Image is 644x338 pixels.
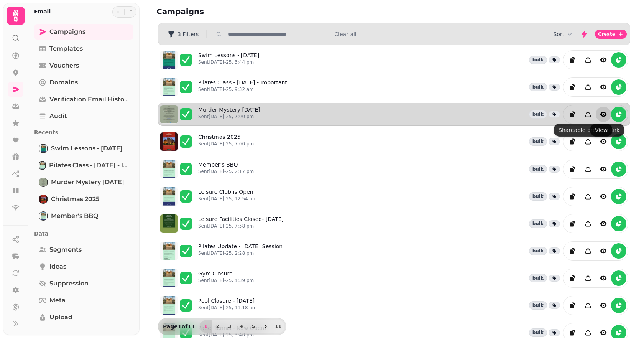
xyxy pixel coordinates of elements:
div: bulk [529,137,547,146]
span: Audit [49,112,67,121]
a: Meta [34,293,133,308]
button: duplicate [565,134,580,149]
p: Sent [DATE]-25, 4:39 pm [198,277,254,284]
button: Share campaign preview [580,189,596,204]
div: bulk [529,301,547,310]
img: Murder Mystery September 2025 [39,178,47,186]
button: view [596,162,611,177]
button: Share campaign preview [580,243,596,259]
span: 5 [250,324,256,329]
button: Share campaign preview [580,107,596,122]
div: bulk [529,110,547,119]
a: Segments [34,242,133,257]
a: Christmas 2025Sent[DATE]-25, 7:00 pm [198,133,254,150]
div: bulk [529,56,547,64]
button: next [259,320,272,333]
a: Swim Lessons - Tuesday 2nd SeptemberSwim Lessons - [DATE] [34,141,133,156]
div: bulk [529,165,547,173]
img: aHR0cHM6Ly9zdGFtcGVkZS1zZXJ2aWNlLXByb2QtdGVtcGxhdGUtcHJldmlld3MuczMuZXUtd2VzdC0xLmFtYXpvbmF3cy5jb... [160,78,178,96]
button: reports [611,216,626,231]
span: Upload [49,313,72,322]
button: reports [611,79,626,95]
img: Member's BBQ [39,212,47,220]
a: Campaigns [34,24,133,40]
p: Sent [DATE]-25, 2:28 pm [198,250,283,256]
button: view [596,107,611,122]
button: 2 [212,320,224,333]
span: 2 [215,324,221,329]
button: duplicate [565,79,580,95]
span: Meta [49,296,66,305]
span: Verification email history [49,95,129,104]
button: view [596,270,611,286]
div: bulk [529,274,547,282]
img: aHR0cHM6Ly9zdGFtcGVkZS1zZXJ2aWNlLXByb2QtdGVtcGxhdGUtcHJldmlld3MuczMuZXUtd2VzdC0xLmFtYXpvbmF3cy5jb... [160,51,178,69]
img: Swim Lessons - Tuesday 2nd September [39,145,47,152]
span: Campaigns [49,27,85,36]
button: duplicate [565,189,580,204]
a: Murder Mystery September 2025Murder Mystery [DATE] [34,175,133,190]
button: reports [611,189,626,204]
button: view [596,189,611,204]
a: Audit [34,109,133,124]
button: Share campaign preview [580,52,596,68]
span: 4 [238,324,245,329]
span: Ideas [49,262,66,271]
button: reports [611,270,626,286]
button: duplicate [565,270,580,286]
button: Share campaign preview [580,298,596,313]
button: reports [611,243,626,259]
a: Vouchers [34,58,133,73]
span: Swim Lessons - [DATE] [51,144,123,153]
span: 1 [203,324,209,329]
button: duplicate [565,298,580,313]
a: Ideas [34,259,133,274]
button: duplicate [565,52,580,68]
span: Domains [49,78,78,87]
a: Pilates Class - [DATE] - ImportantSent[DATE]-25, 9:32 am [198,79,287,96]
p: Page 1 of 11 [160,323,198,330]
button: 1 [200,320,212,333]
a: Murder Mystery [DATE]Sent[DATE]-25, 7:00 pm [198,106,260,123]
span: Christmas 2025 [51,195,99,204]
button: view [596,243,611,259]
button: reports [611,162,626,177]
a: Christmas 2025Christmas 2025 [34,191,133,207]
span: Member's BBQ [51,211,98,221]
a: Pool Closure - [DATE]Sent[DATE]-25, 11:18 am [198,297,257,314]
p: Sent [DATE]-25, 7:58 pm [198,223,284,229]
a: Swim Lessons - [DATE]Sent[DATE]-25, 3:44 pm [198,51,259,68]
img: aHR0cHM6Ly9zdGFtcGVkZS1zZXJ2aWNlLXByb2QtdGVtcGxhdGUtcHJldmlld3MuczMuZXUtd2VzdC0xLmFtYXpvbmF3cy5jb... [160,242,178,260]
span: Vouchers [49,61,79,70]
p: Sent [DATE]-25, 2:17 pm [198,168,254,175]
span: Pilates Class - [DATE] - Important [49,161,129,170]
p: Sent [DATE]-25, 7:00 pm [198,141,254,147]
a: Leisure Club is OpenSent[DATE]-25, 12:54 pm [198,188,257,205]
img: aHR0cHM6Ly9zdGFtcGVkZS1zZXJ2aWNlLXByb2QtdGVtcGxhdGUtcHJldmlld3MuczMuZXUtd2VzdC0xLmFtYXpvbmF3cy5jb... [160,105,178,124]
div: bulk [529,83,547,91]
a: Domains [34,75,133,90]
span: 3 [227,324,233,329]
a: Member's BBQMember's BBQ [34,208,133,224]
button: duplicate [565,162,580,177]
div: bulk [529,192,547,201]
p: Data [34,227,133,241]
div: View [590,124,613,137]
span: Suppression [49,279,89,288]
a: Leisure Facilities Closed- [DATE]Sent[DATE]-25, 7:58 pm [198,215,284,232]
a: Suppression [34,276,133,291]
a: Gym ClosureSent[DATE]-25, 4:39 pm [198,270,254,287]
img: aHR0cHM6Ly9zdGFtcGVkZS1zZXJ2aWNlLXByb2QtdGVtcGxhdGUtcHJldmlld3MuczMuZXUtd2VzdC0xLmFtYXpvbmF3cy5jb... [160,187,178,206]
button: reports [611,52,626,68]
nav: Pagination [200,320,284,333]
img: Pilates Class - Monday 25th August - Important [39,162,45,169]
div: Shareable preview link [554,124,624,137]
button: view [596,216,611,231]
h2: Email [34,8,51,15]
button: Share campaign preview [580,216,596,231]
p: Recents [34,125,133,139]
img: aHR0cHM6Ly9zdGFtcGVkZS1zZXJ2aWNlLXByb2QtdGVtcGxhdGUtcHJldmlld3MuczMuZXUtd2VzdC0xLmFtYXpvbmF3cy5jb... [160,160,178,178]
button: Share campaign preview [580,270,596,286]
span: Create [598,32,615,36]
img: aHR0cHM6Ly9zdGFtcGVkZS1zZXJ2aWNlLXByb2QtdGVtcGxhdGUtcHJldmlld3MuczMuZXUtd2VzdC0xLmFtYXpvbmF3cy5jb... [160,296,178,315]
